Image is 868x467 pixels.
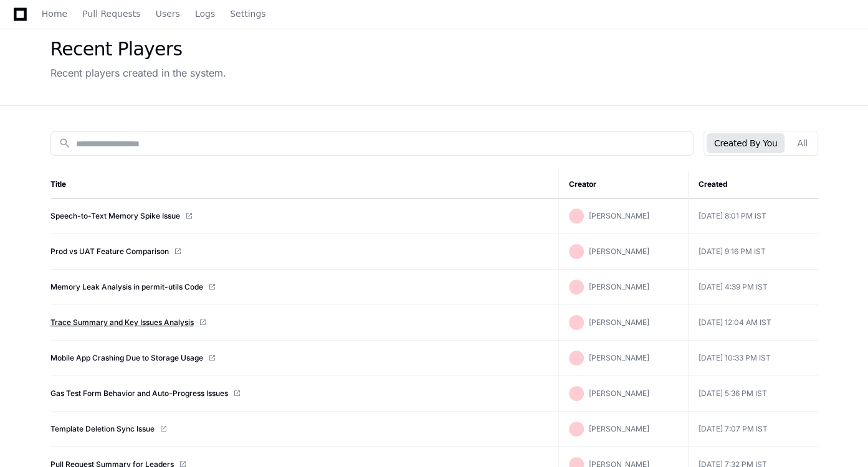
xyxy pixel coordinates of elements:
a: Gas Test Form Behavior and Auto-Progress Issues [50,389,228,399]
td: [DATE] 10:33 PM IST [689,341,818,376]
th: Creator [559,171,689,199]
span: Home [42,10,67,17]
a: Template Deletion Sync Issue [50,424,155,434]
span: Settings [230,10,265,17]
span: [PERSON_NAME] [589,282,649,291]
span: [PERSON_NAME] [589,424,649,433]
td: [DATE] 5:36 PM IST [689,376,818,412]
a: Prod vs UAT Feature Comparison [50,247,169,257]
a: Speech-to-Text Memory Spike Issue [50,211,180,221]
mat-icon: search [59,137,71,149]
span: Logs [195,10,215,17]
th: Created [689,171,818,199]
button: Created By You [707,133,785,153]
span: [PERSON_NAME] [589,211,649,220]
a: Trace Summary and Key Issues Analysis [50,318,194,328]
button: All [789,133,814,153]
span: Users [156,10,180,17]
div: Recent Players [50,38,226,60]
td: [DATE] 7:07 PM IST [689,412,818,447]
a: Memory Leak Analysis in permit-utils Code [50,282,203,292]
span: Pull Requests [82,10,140,17]
span: [PERSON_NAME] [589,389,649,398]
th: Title [50,171,559,199]
span: [PERSON_NAME] [589,353,649,362]
td: [DATE] 9:16 PM IST [689,234,818,270]
span: [PERSON_NAME] [589,318,649,327]
td: [DATE] 12:04 AM IST [689,305,818,341]
span: [PERSON_NAME] [589,247,649,256]
td: [DATE] 4:39 PM IST [689,270,818,305]
a: Mobile App Crashing Due to Storage Usage [50,353,203,363]
td: [DATE] 8:01 PM IST [689,199,818,234]
div: Recent players created in the system. [50,65,226,80]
